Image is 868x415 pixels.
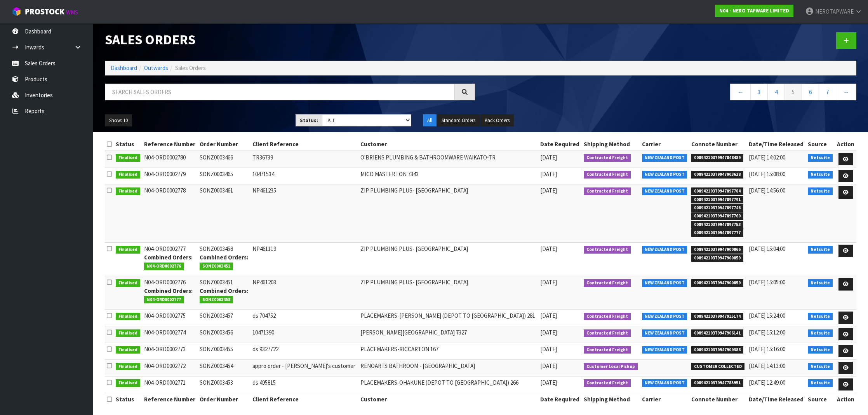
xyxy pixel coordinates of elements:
strong: Combined Orders: [200,254,248,261]
span: 00894210379947909388 [691,346,743,354]
span: Netsuite [808,187,833,195]
strong: Combined Orders: [144,287,193,294]
span: Netsuite [808,171,833,179]
td: N04-ORD0002775 [142,310,198,326]
th: Client Reference [250,393,358,405]
span: Netsuite [808,329,833,337]
th: Client Reference [250,138,358,151]
a: 3 [750,84,768,100]
span: Netsuite [808,313,833,320]
button: Show: 10 [105,114,132,127]
button: Back Orders [480,114,514,127]
span: Contracted Freight [584,346,631,354]
td: appro order - [PERSON_NAME]'s customer [250,359,358,376]
span: NEW ZEALAND POST [642,279,687,287]
a: → [836,84,856,100]
span: Netsuite [808,346,833,354]
td: 10471390 [250,326,358,343]
span: NEW ZEALAND POST [642,379,687,387]
span: Contracted Freight [584,154,631,162]
td: SONZ0003456 [198,326,250,343]
span: 00894210379947897746 [691,204,743,212]
th: Date/Time Released [747,393,806,405]
span: 00894210379947897753 [691,221,743,229]
span: Finalised [116,154,140,162]
span: [DATE] 12:49:00 [749,379,785,386]
span: SONZ0003458 [200,296,233,304]
span: 00894210379947897777 [691,229,743,237]
th: Source [806,393,835,405]
span: Contracted Freight [584,329,631,337]
td: MICO MASTERTON 7343 [358,168,539,184]
td: ds 9327722 [250,343,358,359]
span: Finalised [116,313,140,320]
span: Finalised [116,329,140,337]
img: cube-alt.png [12,7,21,16]
td: SONZ0003455 [198,343,250,359]
td: SONZ0003453 [198,376,250,393]
span: [DATE] [540,362,557,369]
a: Outwards [144,64,168,72]
span: 00894210379947785951 [691,379,743,387]
span: Contracted Freight [584,279,631,287]
span: 00894210379947897791 [691,196,743,204]
span: NEROTAPWARE [815,8,854,15]
td: SONZ0003457 [198,310,250,326]
td: N04-ORD0002774 [142,326,198,343]
span: SONZ0003451 [200,263,233,270]
th: Carrier [640,138,690,151]
th: Shipping Method [582,138,640,151]
td: ZIP PLUMBING PLUS- [GEOGRAPHIC_DATA] [358,184,539,243]
td: ds 704752 [250,310,358,326]
td: RENOARTS BATHROOM - [GEOGRAPHIC_DATA] [358,359,539,376]
span: [DATE] [540,154,557,161]
span: [DATE] [540,379,557,386]
td: N04-ORD0002779 [142,168,198,184]
span: [DATE] 15:05:00 [749,278,785,286]
span: N04-ORD0002777 [144,296,184,304]
th: Date Required [538,138,582,151]
td: NP461235 [250,184,358,243]
nav: Page navigation [487,84,857,103]
span: [DATE] [540,345,557,353]
span: Netsuite [808,379,833,387]
span: NEW ZEALAND POST [642,187,687,195]
span: NEW ZEALAND POST [642,154,687,162]
small: WMS [66,9,78,16]
td: SONZ0003461 [198,184,250,243]
span: [DATE] 15:08:00 [749,170,785,178]
span: Finalised [116,379,140,387]
td: N04-ORD0002780 [142,151,198,168]
span: [DATE] [540,245,557,252]
span: 00894210379947897760 [691,212,743,220]
th: Source [806,138,835,151]
h1: Sales Orders [105,32,475,47]
span: 00894210379947897784 [691,187,743,195]
td: [PERSON_NAME][GEOGRAPHIC_DATA] 7327 [358,326,539,343]
th: Action [835,393,856,405]
th: Customer [358,393,539,405]
a: 5 [785,84,802,100]
strong: Combined Orders: [200,287,248,294]
span: Contracted Freight [584,187,631,195]
span: 00894210379947915174 [691,313,743,320]
span: Netsuite [808,154,833,162]
td: SONZ0003451 [198,276,250,310]
span: Sales Orders [175,64,206,72]
strong: Combined Orders: [144,254,193,261]
td: PLACEMAKERS-[PERSON_NAME] (DEPOT TO [GEOGRAPHIC_DATA]) 281 [358,310,539,326]
th: Customer [358,138,539,151]
span: Netsuite [808,363,833,371]
span: 00894210379947906141 [691,329,743,337]
span: [DATE] 15:04:00 [749,245,785,252]
th: Date/Time Released [747,138,806,151]
td: N04-ORD0002772 [142,359,198,376]
span: 00894210379947900859 [691,254,743,262]
span: Finalised [116,279,140,287]
th: Reference Number [142,393,198,405]
td: SONZ0003465 [198,168,250,184]
span: Contracted Freight [584,379,631,387]
td: SONZ0003454 [198,359,250,376]
td: N04-ORD0002776 [142,276,198,310]
th: Status [114,138,142,151]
